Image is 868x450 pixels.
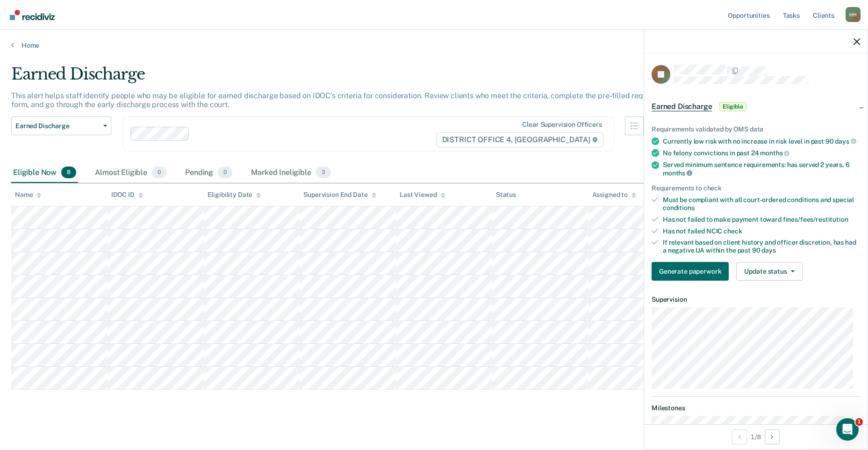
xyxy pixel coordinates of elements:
[835,138,856,145] span: days
[436,132,604,147] span: DISTRICT OFFICE 4, [GEOGRAPHIC_DATA]
[15,122,100,130] span: Earned Discharge
[663,149,860,157] div: No felony convictions in past 24
[663,204,695,211] span: conditions
[663,239,860,254] div: If relevant based on client history and officer discretion, has had a negative UA within the past 90
[644,424,868,449] div: 1 / 8
[663,216,860,224] div: Has not failed to make payment toward
[11,41,857,50] a: Home
[218,167,232,179] span: 0
[652,102,712,111] span: Earned Discharge
[732,429,747,444] button: Previous Opportunity
[11,91,658,109] p: This alert helps staff identify people who may be eligible for earned discharge based on IDOC’s c...
[663,161,860,177] div: Served minimum sentence requirements: has served 2 years, 6
[652,262,732,281] a: Navigate to form link
[15,191,41,199] div: Name
[61,167,76,179] span: 8
[183,163,234,183] div: Pending
[652,184,860,192] div: Requirements to check
[644,92,868,122] div: Earned DischargeEligible
[846,7,861,22] div: H H
[663,227,860,235] div: Has not failed NCIC
[836,418,859,441] iframe: Intercom live chat
[765,429,780,444] button: Next Opportunity
[663,137,860,145] div: Currently low risk with no increase in risk level in past 90
[111,191,143,199] div: IDOC ID
[846,7,861,22] button: Profile dropdown button
[303,191,376,199] div: Supervision End Date
[522,121,602,129] div: Clear supervision officers
[724,227,742,235] span: check
[783,216,848,223] span: fines/fees/restitution
[663,196,860,212] div: Must be compliant with all court-ordered conditions and special
[652,404,860,412] dt: Milestones
[316,167,331,179] span: 3
[760,149,789,157] span: months
[11,163,78,183] div: Eligible Now
[663,169,692,177] span: months
[10,10,55,20] img: Recidiviz
[736,262,802,281] button: Update status
[93,163,168,183] div: Almost Eligible
[208,191,261,199] div: Eligibility Date
[719,102,746,111] span: Eligible
[592,191,636,199] div: Assigned to
[652,262,729,281] button: Generate paperwork
[652,296,860,304] dt: Supervision
[496,191,516,199] div: Status
[152,167,166,179] span: 0
[249,163,333,183] div: Marked Ineligible
[652,125,860,133] div: Requirements validated by OMS data
[11,65,662,91] div: Earned Discharge
[761,247,775,254] span: days
[855,418,863,426] span: 1
[400,191,445,199] div: Last Viewed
